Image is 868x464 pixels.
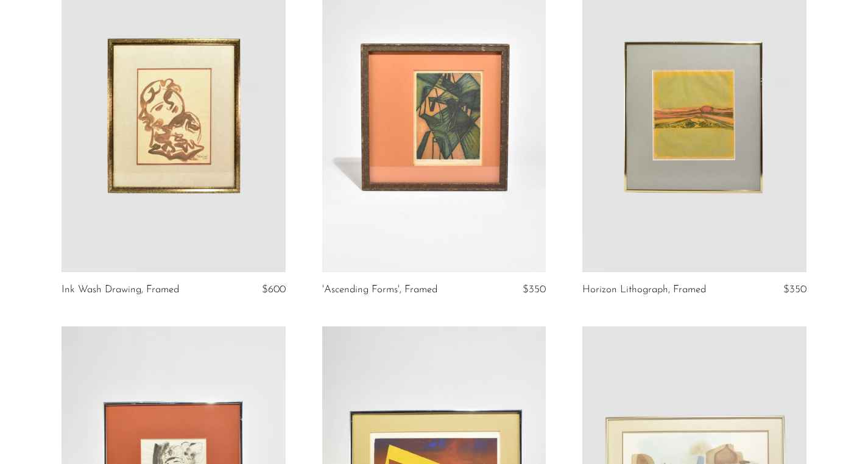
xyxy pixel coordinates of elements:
[262,284,286,295] span: $600
[322,284,437,295] a: 'Ascending Forms', Framed
[523,284,546,295] span: $350
[582,284,706,295] a: Horizon Lithograph, Framed
[783,284,806,295] span: $350
[62,284,179,295] a: Ink Wash Drawing, Framed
